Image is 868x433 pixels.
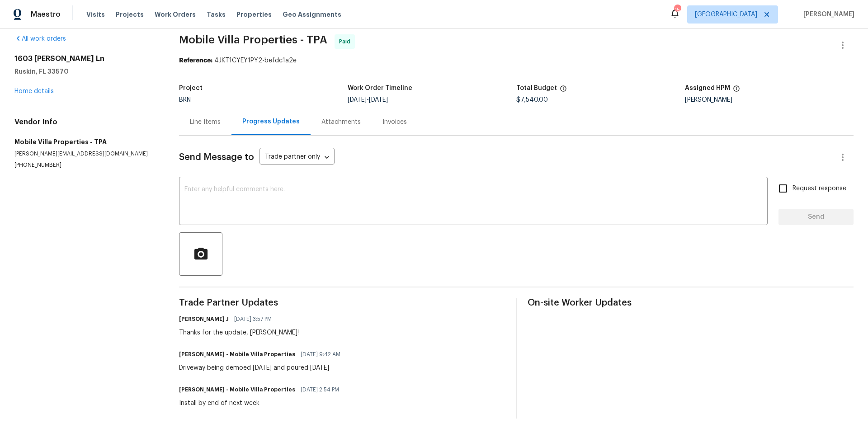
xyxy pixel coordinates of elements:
[14,88,54,94] a: Home details
[733,85,740,97] span: The hpm assigned to this work order.
[800,10,854,19] span: [PERSON_NAME]
[207,11,226,18] span: Tasks
[190,118,221,127] div: Line Items
[560,85,567,97] span: The total cost of line items that have been proposed by Opendoor. This sum includes line items th...
[242,117,300,126] div: Progress Updates
[516,85,557,91] h5: Total Budget
[321,118,361,127] div: Attachments
[301,385,339,394] span: [DATE] 2:54 PM
[179,298,505,307] span: Trade Partner Updates
[259,150,335,165] div: Trade partner only
[369,97,388,103] span: [DATE]
[339,37,354,46] span: Paid
[31,10,61,19] span: Maestro
[179,97,191,103] span: BRN
[155,10,196,19] span: Work Orders
[674,5,680,14] div: 15
[348,97,388,103] span: -
[348,97,367,103] span: [DATE]
[14,150,157,158] p: [PERSON_NAME][EMAIL_ADDRESS][DOMAIN_NAME]
[179,153,254,162] span: Send Message to
[179,350,295,359] h6: [PERSON_NAME] - Mobile Villa Properties
[14,54,157,63] h2: 1603 [PERSON_NAME] Ln
[301,350,340,359] span: [DATE] 9:42 AM
[179,34,327,45] span: Mobile Villa Properties - TPA
[179,385,295,394] h6: [PERSON_NAME] - Mobile Villa Properties
[14,161,157,169] p: [PHONE_NUMBER]
[179,328,299,337] div: Thanks for the update, [PERSON_NAME]!
[348,85,412,91] h5: Work Order Timeline
[516,97,548,103] span: $7,540.00
[685,97,854,103] div: [PERSON_NAME]
[116,10,144,19] span: Projects
[86,10,105,19] span: Visits
[14,137,157,146] h5: Mobile Villa Properties - TPA
[234,315,272,324] span: [DATE] 3:57 PM
[283,10,341,19] span: Geo Assignments
[179,363,346,372] div: Driveway being demoed [DATE] and poured [DATE]
[179,399,344,408] div: Install by end of next week
[14,67,157,76] h5: Ruskin, FL 33570
[236,10,272,19] span: Properties
[528,298,854,307] span: On-site Worker Updates
[179,56,854,65] div: 4JKT1CYEY1PY2-befdc1a2e
[179,57,212,64] b: Reference:
[793,184,846,193] span: Request response
[179,85,203,91] h5: Project
[14,118,157,127] h4: Vendor Info
[382,118,407,127] div: Invoices
[179,315,229,324] h6: [PERSON_NAME] J
[685,85,730,91] h5: Assigned HPM
[695,10,757,19] span: [GEOGRAPHIC_DATA]
[14,36,66,42] a: All work orders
